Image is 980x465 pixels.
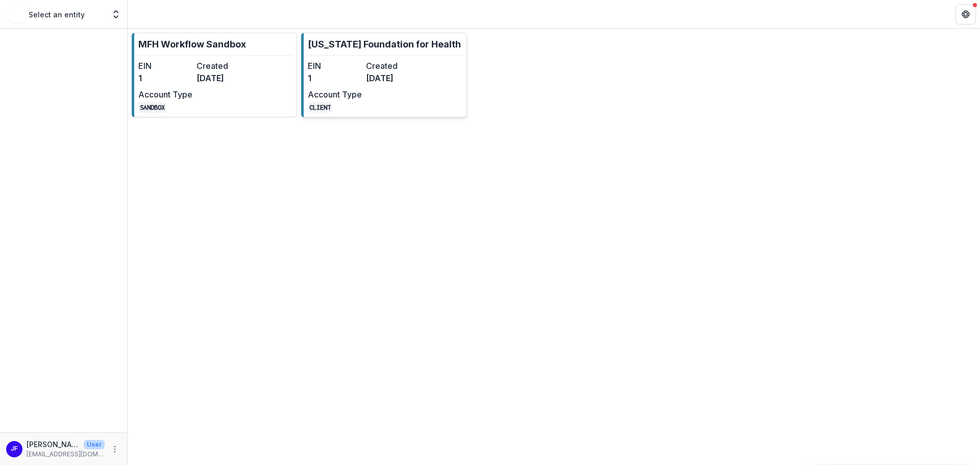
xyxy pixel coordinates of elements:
p: [EMAIL_ADDRESS][DOMAIN_NAME] [27,450,105,459]
p: Select an entity [29,9,85,20]
dt: Account Type [308,88,362,101]
button: More [109,443,121,455]
dd: [DATE] [366,72,420,84]
dt: Account Type [138,88,192,101]
a: [US_STATE] Foundation for HealthEIN1Created[DATE]Account TypeCLIENT [301,33,467,117]
dd: [DATE] [197,72,251,84]
dt: EIN [138,60,192,72]
a: MFH Workflow SandboxEIN1Created[DATE]Account TypeSANDBOX [132,33,297,117]
dt: Created [366,60,420,72]
code: CLIENT [308,102,332,113]
img: Select an entity [8,6,24,22]
p: [US_STATE] Foundation for Health [308,37,461,51]
p: MFH Workflow Sandbox [138,37,246,51]
button: Get Help [955,4,976,25]
div: Jean Freeman-Crawford [11,446,18,452]
p: [PERSON_NAME] [27,439,80,450]
dd: 1 [308,72,362,84]
dt: EIN [308,60,362,72]
code: SANDBOX [138,102,166,113]
dt: Created [197,60,251,72]
button: Open entity switcher [109,4,123,25]
dd: 1 [138,72,192,84]
p: User [84,440,105,449]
